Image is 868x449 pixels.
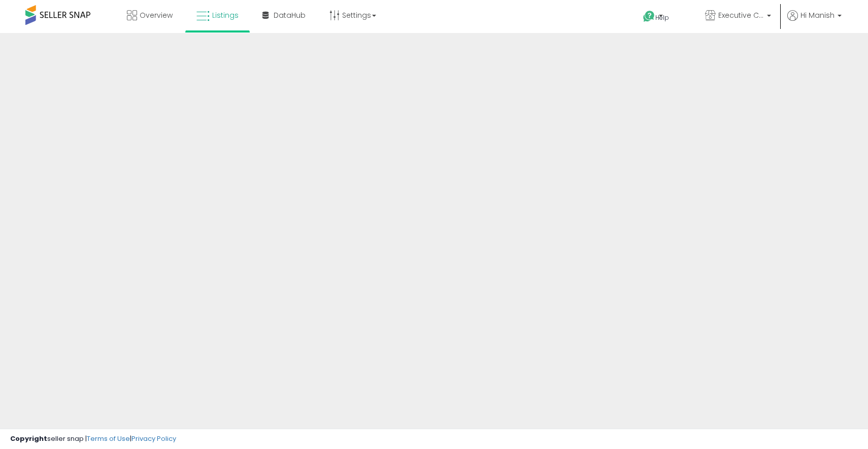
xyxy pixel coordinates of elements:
span: Listings [212,10,239,20]
a: Hi Manish [787,10,842,33]
span: DataHub [274,10,306,20]
a: Help [635,3,689,33]
div: seller snap | | [10,434,176,444]
span: Hi Manish [800,10,834,20]
span: Overview [140,10,173,20]
a: Privacy Policy [131,434,176,443]
a: Terms of Use [87,434,130,443]
strong: Copyright [10,434,47,443]
span: Help [655,13,669,22]
span: Executive Class Ecommerce Inc [718,10,764,20]
i: Get Help [643,10,655,23]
